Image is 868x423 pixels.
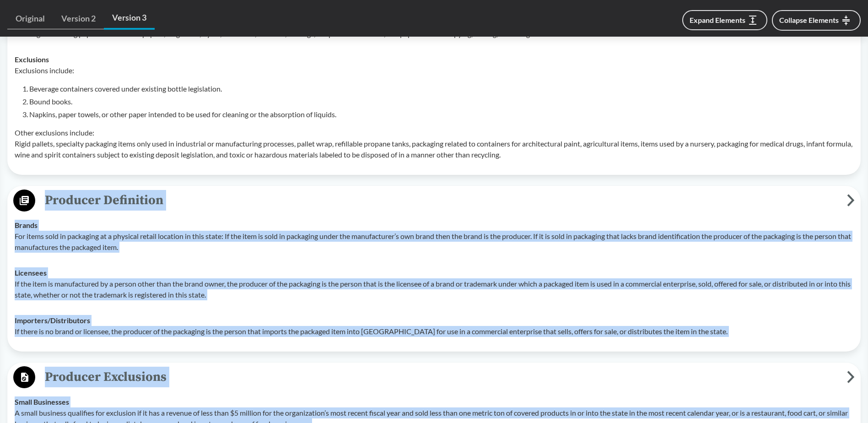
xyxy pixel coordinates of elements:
p: Exclusions include: [15,65,853,76]
button: Producer Definition [11,189,857,212]
strong: Licensees [15,268,47,277]
li: Bound books. [29,96,853,107]
button: Expand Elements [682,10,767,30]
a: Original [7,8,53,29]
p: If there is no brand or licensee, the producer of the packaging is the person that imports the pa... [15,326,853,337]
button: Collapse Elements [772,10,861,31]
li: Beverage containers covered under existing bottle legislation. [29,83,853,94]
span: Producer Definition [35,190,847,211]
strong: Importers/​Distributors [15,316,90,325]
button: Producer Exclusions [11,366,857,389]
a: Version 3 [104,7,155,30]
a: Version 2 [53,8,104,29]
p: For items sold in packaging at a physical retail location in this state: If the item is sold in p... [15,231,853,253]
p: Other exclusions include: Rigid pallets, specialty packaging items only used in industrial or man... [15,127,853,160]
strong: Brands [15,221,38,229]
li: Napkins, paper towels, or other paper intended to be used for cleaning or the absorption of liquids. [29,109,853,120]
span: Producer Exclusions [35,367,847,387]
strong: Exclusions [15,55,49,64]
p: If the item is manufactured by a person other than the brand owner, the producer of the packaging... [15,278,853,300]
strong: Small Businesses [15,397,69,406]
